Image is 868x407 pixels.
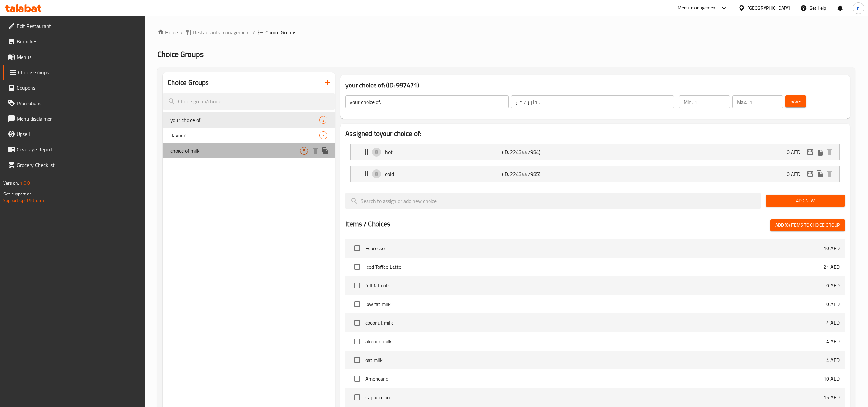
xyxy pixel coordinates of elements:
[748,5,790,12] div: [GEOGRAPHIC_DATA]
[791,97,801,105] span: Save
[805,147,815,157] button: edit
[365,263,823,271] span: Iced Toffee Latte
[350,260,364,274] span: Select choice
[502,148,580,156] p: (ID: 2243447984)
[265,29,296,36] span: Choice Groups
[815,169,825,179] button: duplicate
[787,170,805,178] p: 0 AED
[17,115,140,122] span: Menu disclaimer
[17,22,140,30] span: Edit Restaurant
[300,148,308,154] span: 5
[365,319,826,327] span: coconut milk
[826,338,840,345] p: 4 AED
[350,335,364,348] span: Select choice
[163,112,335,128] div: your choice of:2
[181,29,183,36] li: /
[365,356,826,364] span: oat milk
[319,116,327,124] div: Choices
[350,316,364,330] span: Select choice
[320,117,327,123] span: 2
[3,34,145,49] a: Branches
[18,68,140,76] span: Choice Groups
[345,129,845,139] h2: Assigned to your choice of:
[350,279,364,292] span: Select choice
[345,219,390,229] h2: Items / Choices
[737,98,747,106] p: Max:
[365,282,826,289] span: full fat milk
[823,375,840,383] p: 10 AED
[3,65,145,80] a: Choice Groups
[350,353,364,367] span: Select choice
[350,297,364,311] span: Select choice
[365,338,826,345] span: almond milk
[163,128,335,143] div: flavour7
[3,179,19,187] span: Version:
[825,169,834,179] button: delete
[766,195,845,207] button: Add New
[300,147,308,155] div: Choices
[823,263,840,271] p: 21 AED
[3,49,145,65] a: Menus
[350,391,364,404] span: Select choice
[20,179,30,187] span: 1.0.0
[3,95,145,111] a: Promotions
[351,166,839,182] div: Expand
[163,93,335,110] input: search
[320,146,330,156] button: duplicate
[3,142,145,157] a: Coverage Report
[3,190,33,198] span: Get support on:
[787,148,805,156] p: 0 AED
[311,146,320,156] button: delete
[345,193,761,209] input: search
[826,282,840,289] p: 0 AED
[502,170,580,178] p: (ID: 2243447985)
[351,144,839,160] div: Expand
[17,38,140,45] span: Branches
[678,4,717,12] div: Menu-management
[3,111,145,126] a: Menu disclaimer
[319,131,327,139] div: Choices
[170,116,319,124] span: your choice of:
[3,126,145,142] a: Upsell
[253,29,255,36] li: /
[320,132,327,139] span: 7
[365,300,826,308] span: low fat milk
[168,78,209,87] h2: Choice Groups
[345,163,845,185] li: Expand
[17,99,140,107] span: Promotions
[3,18,145,34] a: Edit Restaurant
[826,356,840,364] p: 4 AED
[17,161,140,169] span: Grocery Checklist
[157,29,178,36] a: Home
[185,29,250,36] a: Restaurants management
[826,319,840,327] p: 4 AED
[805,169,815,179] button: edit
[823,244,840,252] p: 10 AED
[17,130,140,138] span: Upsell
[17,53,140,61] span: Menus
[823,393,840,401] p: 15 AED
[825,147,834,157] button: delete
[345,80,845,90] h3: your choice of: (ID: 997471)
[163,143,335,158] div: choice of milk5deleteduplicate
[3,157,145,173] a: Grocery Checklist
[684,98,693,106] p: Min:
[365,375,823,383] span: Americano
[815,147,825,157] button: duplicate
[170,147,300,155] span: choice of milk
[17,84,140,92] span: Coupons
[365,244,823,252] span: Espresso
[770,219,845,231] button: Add (0) items to choice group
[350,372,364,385] span: Select choice
[785,95,806,107] button: Save
[826,300,840,308] p: 0 AED
[157,29,855,36] nav: breadcrumb
[17,146,140,153] span: Coverage Report
[170,131,319,139] span: flavour
[775,221,840,229] span: Add (0) items to choice group
[385,170,502,178] p: cold
[157,47,204,61] span: Choice Groups
[3,80,145,95] a: Coupons
[350,241,364,255] span: Select choice
[771,197,840,205] span: Add New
